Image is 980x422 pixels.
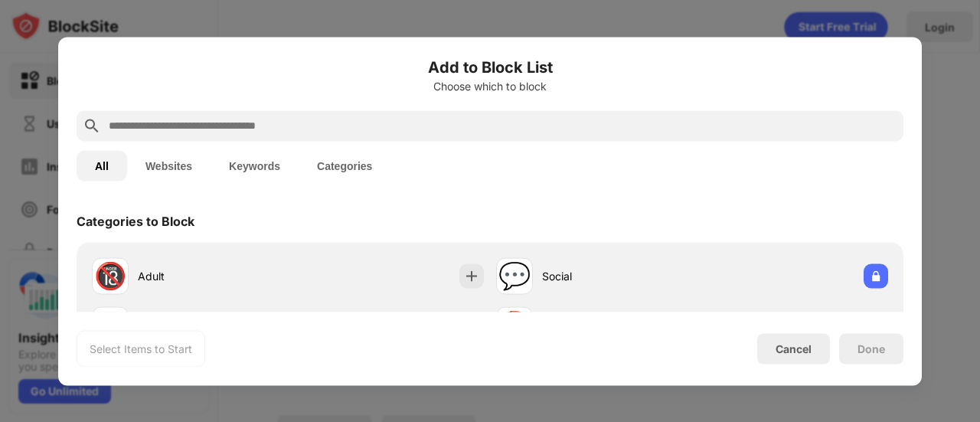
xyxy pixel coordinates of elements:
div: 🔞 [94,260,126,292]
img: search.svg [83,116,101,135]
div: Cancel [776,342,812,355]
div: Choose which to block [77,80,903,92]
h6: Add to Block List [77,55,903,78]
button: Websites [127,150,211,181]
div: Adult [138,268,288,284]
div: 💬 [498,260,531,292]
div: Social [542,268,692,284]
div: 🏀 [498,309,531,341]
div: Select Items to Start [90,341,192,356]
button: All [77,150,127,181]
div: Categories to Block [77,213,194,228]
div: Done [857,342,885,355]
button: Keywords [211,150,299,181]
button: Categories [299,150,390,181]
div: 🗞 [97,309,123,341]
